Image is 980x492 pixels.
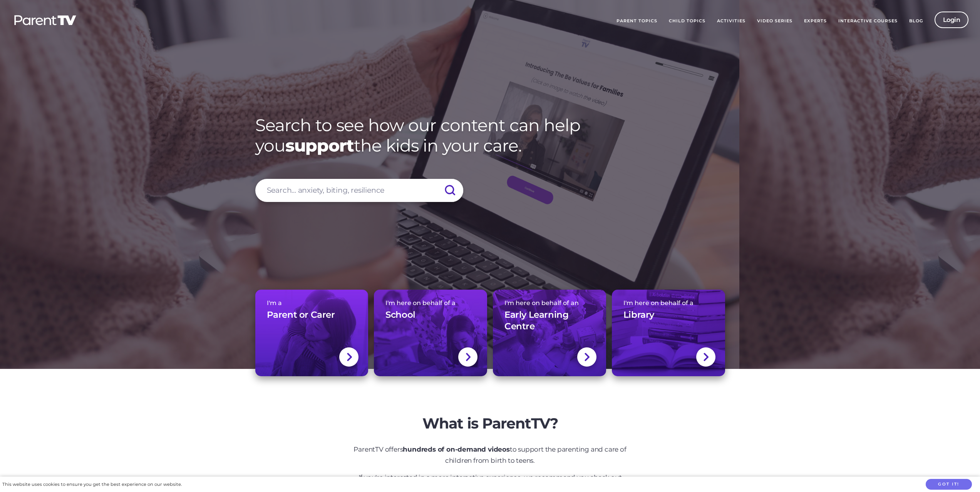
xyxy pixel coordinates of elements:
a: I'm aParent or Carer [255,290,369,376]
span: I'm here on behalf of a [623,299,714,307]
p: ParentTV offers to support the parenting and care of children from birth to teens. [346,444,635,466]
a: Parent Topics [611,12,663,31]
a: I'm here on behalf of anEarly Learning Centre [493,290,606,376]
a: Experts [798,12,833,31]
input: Submit [436,179,463,202]
a: Video Series [751,12,798,31]
input: Search... anxiety, biting, resilience [255,179,463,202]
span: I'm a [267,299,357,307]
a: Blog [903,12,929,31]
strong: support [285,135,354,156]
img: svg+xml;base64,PHN2ZyBlbmFibGUtYmFja2dyb3VuZD0ibmV3IDAgMCAxNC44IDI1LjciIHZpZXdCb3g9IjAgMCAxNC44ID... [703,352,709,362]
img: parenttv-logo-white.4c85aaf.svg [13,15,77,26]
h1: Search to see how our content can help you the kids in your care. [255,115,725,156]
span: I'm here on behalf of a [385,299,476,307]
a: Child Topics [663,12,711,31]
img: svg+xml;base64,PHN2ZyBlbmFibGUtYmFja2dyb3VuZD0ibmV3IDAgMCAxNC44IDI1LjciIHZpZXdCb3g9IjAgMCAxNC44ID... [465,352,471,362]
h2: What is ParentTV? [346,415,635,432]
a: Activities [711,12,751,31]
a: I'm here on behalf of aLibrary [612,290,725,376]
a: Interactive Courses [833,12,903,31]
img: svg+xml;base64,PHN2ZyBlbmFibGUtYmFja2dyb3VuZD0ibmV3IDAgMCAxNC44IDI1LjciIHZpZXdCb3g9IjAgMCAxNC44ID... [346,352,352,362]
h3: Early Learning Centre [504,309,595,332]
div: This website uses cookies to ensure you get the best experience on our website. [2,480,182,489]
h3: Parent or Carer [267,309,335,321]
strong: hundreds of on-demand videos [403,445,509,453]
img: svg+xml;base64,PHN2ZyBlbmFibGUtYmFja2dyb3VuZD0ibmV3IDAgMCAxNC44IDI1LjciIHZpZXdCb3g9IjAgMCAxNC44ID... [584,352,590,362]
h3: Library [623,309,654,321]
h3: School [385,309,415,321]
button: Got it! [926,479,972,490]
span: I'm here on behalf of an [504,299,595,307]
a: I'm here on behalf of aSchool [374,290,487,376]
a: Login [935,12,969,28]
